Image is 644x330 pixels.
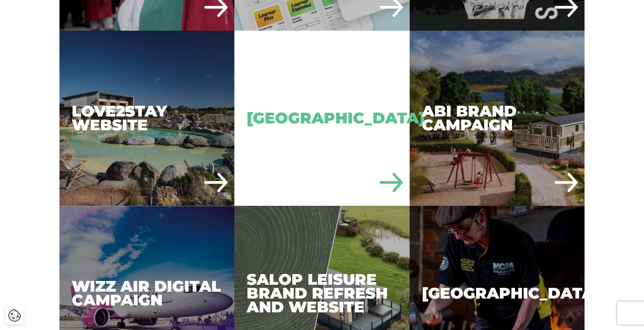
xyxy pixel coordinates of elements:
[8,309,21,322] img: Revisit consent button
[59,31,235,206] div: Love2Stay Website
[234,31,410,206] div: [GEOGRAPHIC_DATA]
[8,309,21,322] button: Cookie Settings
[234,31,410,206] a: Leeds Bradford Airport [GEOGRAPHIC_DATA]
[410,31,585,206] div: ABI Brand Campaign
[410,31,585,206] a: ABI Brand Campaign ABI Brand Campaign
[59,31,235,206] a: Love2Stay Website Love2Stay Website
